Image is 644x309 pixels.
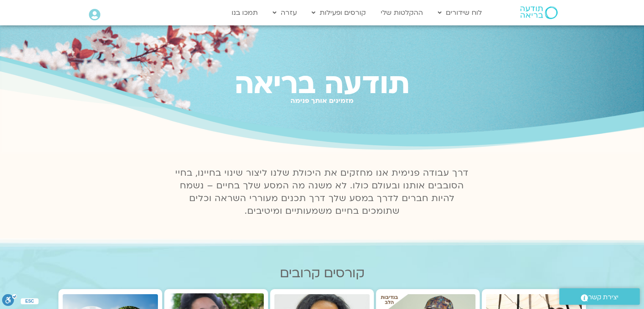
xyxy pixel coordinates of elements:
[376,5,427,21] a: ההקלטות שלי
[58,266,586,281] h2: קורסים קרובים
[559,288,640,305] a: יצירת קשר
[268,5,301,21] a: עזרה
[307,5,370,21] a: קורסים ופעילות
[227,5,262,21] a: תמכו בנו
[434,5,486,21] a: לוח שידורים
[171,167,474,218] p: דרך עבודה פנימית אנו מחזקים את היכולת שלנו ליצור שינוי בחיינו, בחיי הסובבים אותנו ובעולם כולו. לא...
[520,6,558,19] img: תודעה בריאה
[588,292,619,303] span: יצירת קשר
